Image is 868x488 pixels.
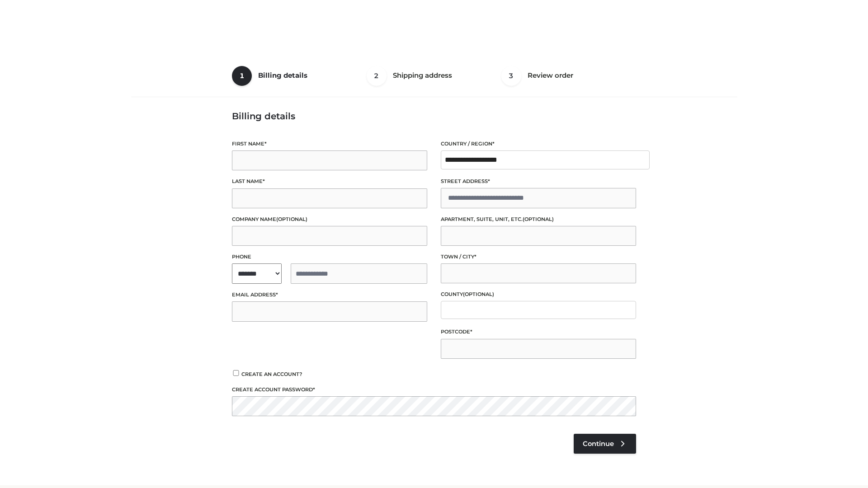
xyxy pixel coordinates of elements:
label: Apartment, suite, unit, etc. [441,215,636,224]
span: Review order [528,71,573,80]
label: Street address [441,177,636,186]
label: Country / Region [441,140,636,148]
span: 1 [232,66,252,86]
label: Postcode [441,328,636,336]
span: (optional) [523,216,554,222]
label: Create account password [232,385,636,394]
span: Continue [583,440,614,448]
label: Last name [232,177,427,186]
label: County [441,290,636,299]
label: Phone [232,253,427,261]
label: Email address [232,291,427,299]
span: 3 [501,66,521,86]
input: Create an account? [232,370,240,376]
span: Shipping address [393,71,452,80]
label: First name [232,140,427,148]
span: (optional) [463,291,494,297]
label: Town / City [441,253,636,261]
a: Continue [574,434,636,454]
span: (optional) [276,216,307,222]
label: Company name [232,215,427,224]
span: Billing details [258,71,307,80]
h3: Billing details [232,111,636,122]
span: Create an account? [241,371,302,377]
span: 2 [367,66,387,86]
